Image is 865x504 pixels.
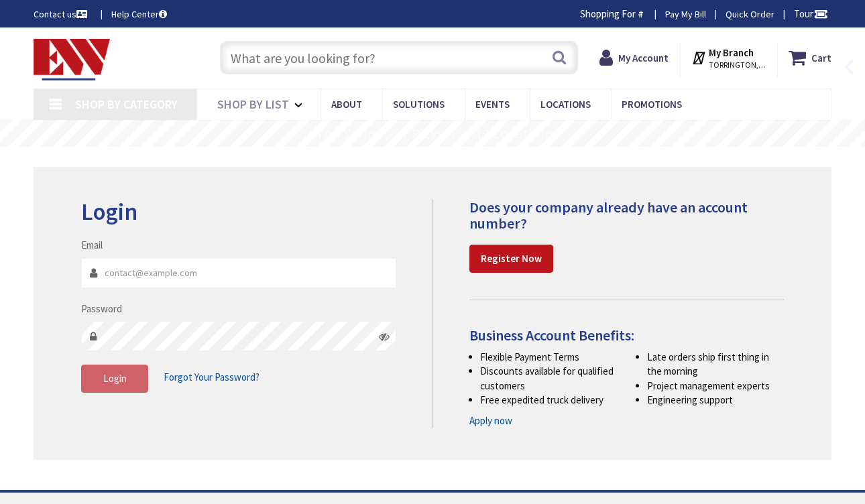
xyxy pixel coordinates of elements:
[480,364,616,393] li: Discounts available for qualified customers
[164,371,259,383] span: Forgot Your Password?
[81,302,122,316] label: Password
[81,238,103,252] label: Email
[480,393,616,407] li: Free expedited truck delivery
[469,414,512,428] a: Apply now
[81,199,396,225] h2: Login
[665,7,706,21] a: Pay My Bill
[34,39,110,80] img: Electrical Wholesalers, Inc.
[81,258,396,288] input: Email
[220,41,577,74] input: What are you looking for?
[103,372,127,385] span: Login
[580,7,636,20] span: Shopping For
[794,7,828,20] span: Tour
[75,97,178,112] span: Shop By Category
[481,252,542,265] strong: Register Now
[469,245,553,273] a: Register Now
[469,199,784,231] h4: Does your company already have an account number?
[647,393,783,407] li: Engineering support
[647,350,783,379] li: Late orders ship first thing in the morning
[331,98,362,111] span: About
[111,7,167,21] a: Help Center
[638,7,644,20] strong: #
[310,127,556,141] rs-layer: Free Same Day Pickup at 19 Locations
[726,7,774,21] a: Quick Order
[475,98,510,111] span: Events
[469,327,784,343] h4: Business Account Benefits:
[691,46,766,70] div: My Branch TORRINGTON, [GEOGRAPHIC_DATA]
[811,46,831,70] strong: Cart
[599,46,669,70] a: My Account
[709,46,754,59] strong: My Branch
[81,365,148,393] button: Login
[34,7,90,21] a: Contact us
[618,52,669,64] strong: My Account
[647,379,783,393] li: Project management experts
[540,98,591,111] span: Locations
[217,97,289,112] span: Shop By List
[164,365,259,390] a: Forgot Your Password?
[622,98,682,111] span: Promotions
[379,331,390,342] i: Click here to show/hide password
[393,98,445,111] span: Solutions
[480,350,616,364] li: Flexible Payment Terms
[789,46,831,70] a: Cart
[709,60,766,70] span: TORRINGTON, [GEOGRAPHIC_DATA]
